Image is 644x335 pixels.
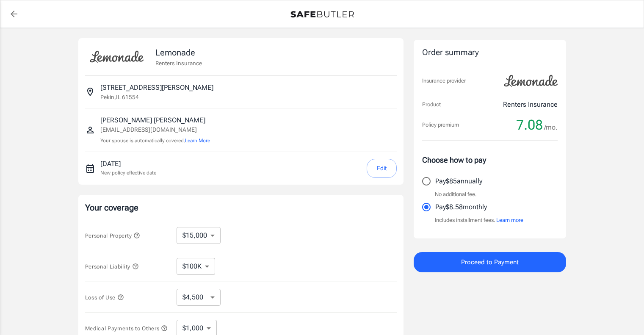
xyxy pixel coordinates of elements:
a: back to quotes [6,6,22,22]
p: Renters Insurance [155,59,202,67]
p: [EMAIL_ADDRESS][DOMAIN_NAME] [100,125,210,134]
p: New policy effective date [100,169,156,177]
p: Your coverage [85,202,397,213]
p: Product [422,100,441,109]
button: Medical Payments to Others [85,323,168,333]
span: Medical Payments to Others [85,325,168,332]
svg: New policy start date [85,163,95,174]
p: [DATE] [100,159,156,169]
button: Loss of Use [85,292,124,302]
p: Pay $85 annually [435,176,482,186]
p: Choose how to pay [422,154,558,166]
div: Order summary [422,47,558,59]
img: Lemonade [499,69,563,93]
p: [STREET_ADDRESS][PERSON_NAME] [100,83,213,93]
p: Renters Insurance [503,100,558,110]
p: Policy premium [422,121,459,129]
p: Pay $8.58 monthly [435,202,487,212]
button: Personal Property [85,230,140,241]
p: No additional fee. [435,190,477,199]
img: Back to quotes [290,11,354,18]
button: Personal Liability [85,261,139,271]
p: Includes installment fees. [435,216,523,224]
button: Learn More [185,137,210,144]
span: Personal Liability [85,263,139,270]
p: [PERSON_NAME] [PERSON_NAME] [100,115,210,125]
svg: Insured person [85,125,95,135]
button: Learn more [496,216,523,224]
button: Proceed to Payment [414,252,566,272]
span: Personal Property [85,233,140,239]
p: Lemonade [155,46,202,59]
span: Proceed to Payment [461,257,519,268]
span: 7.08 [516,116,543,133]
p: Your spouse is automatically covered. [100,137,210,145]
p: Pekin , IL 61554 [100,93,139,101]
span: /mo. [544,122,558,133]
svg: Insured address [85,87,95,97]
img: Lemonade [85,45,149,69]
span: Loss of Use [85,294,124,301]
button: Edit [367,159,397,178]
p: Insurance provider [422,77,466,85]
